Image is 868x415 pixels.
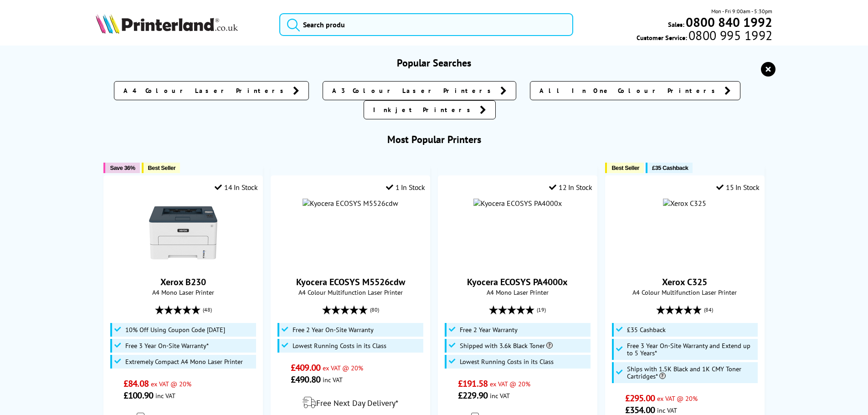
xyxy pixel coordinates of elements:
img: Xerox C325 [663,199,706,208]
span: Lowest Running Costs in its Class [293,342,386,349]
span: Extremely Compact A4 Mono Laser Printer [125,358,243,365]
span: Ships with 1.5K Black and 1K CMY Toner Cartridges* [627,365,756,380]
a: Xerox B230 [149,260,217,269]
span: £84.08 [123,378,149,389]
input: Search produ [279,13,573,36]
span: A4 Colour Multifunction Laser Printer [276,288,425,297]
a: A3 Colour Laser Printers [323,81,516,100]
span: ex VAT @ 20% [151,379,191,388]
div: 1 In Stock [386,183,425,192]
span: £409.00 [291,362,320,374]
div: 14 In Stock [215,183,257,192]
span: (84) [704,301,713,318]
button: Best Seller [142,163,180,173]
span: Save 36% [110,164,135,171]
span: Inkjet Printers [373,105,475,114]
span: Mon - Fri 9:00am - 5:30pm [711,7,772,15]
span: Sales: [668,20,684,29]
img: Printerland Logo [96,14,238,34]
span: £35 Cashback [652,164,688,171]
b: 0800 840 1992 [686,14,772,31]
button: £35 Cashback [646,163,693,173]
span: All In One Colour Printers [539,86,720,95]
span: inc VAT [323,375,343,384]
span: Customer Service: [637,31,772,42]
div: 15 In Stock [716,183,759,192]
div: 12 In Stock [549,183,592,192]
span: ex VAT @ 20% [657,394,698,403]
a: Printerland Logo [96,14,268,36]
span: £490.80 [291,374,320,385]
span: £35 Cashback [627,326,666,333]
h3: Popular Searches [96,56,773,69]
span: Best Seller [148,164,176,171]
span: (48) [203,301,212,318]
span: Free 2 Year Warranty [460,326,518,333]
span: 10% Off Using Coupon Code [DATE] [125,326,225,333]
h3: Most Popular Printers [96,133,773,146]
span: inc VAT [155,391,175,400]
span: inc VAT [490,391,510,400]
span: Free 3 Year On-Site Warranty and Extend up to 5 Years* [627,342,756,357]
a: All In One Colour Printers [530,81,740,100]
span: (80) [370,301,379,318]
span: Shipped with 3.6k Black Toner [460,342,553,349]
a: Kyocera ECOSYS PA4000x [467,276,568,288]
img: Kyocera ECOSYS PA4000x [473,199,562,208]
span: Lowest Running Costs in its Class [460,358,554,365]
a: Xerox C325 [662,276,707,288]
a: A4 Colour Laser Printers [114,81,309,100]
span: 0800 995 1992 [687,31,772,40]
a: 0800 840 1992 [684,18,772,26]
span: ex VAT @ 20% [490,379,530,388]
span: Best Seller [611,164,639,171]
img: Xerox B230 [149,199,217,267]
span: £100.90 [123,389,153,401]
span: inc VAT [657,406,677,415]
a: Xerox B230 [160,276,206,288]
button: Best Seller [605,163,644,173]
span: A4 Mono Laser Printer [443,288,592,297]
span: Free 3 Year On-Site Warranty* [125,342,209,349]
span: A4 Colour Laser Printers [123,86,288,95]
span: A3 Colour Laser Printers [332,86,496,95]
button: Save 36% [103,163,139,173]
span: A4 Mono Laser Printer [108,288,257,297]
a: Kyocera ECOSYS M5526cdw [296,276,405,288]
span: A4 Colour Multifunction Laser Printer [610,288,759,297]
span: (19) [537,301,546,318]
a: Inkjet Printers [364,100,496,119]
span: £295.00 [625,392,655,404]
span: Free 2 Year On-Site Warranty [293,326,374,333]
span: £229.90 [458,389,488,401]
img: Kyocera ECOSYS M5526cdw [303,199,398,208]
span: ex VAT @ 20% [323,364,363,372]
span: £191.58 [458,378,488,389]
